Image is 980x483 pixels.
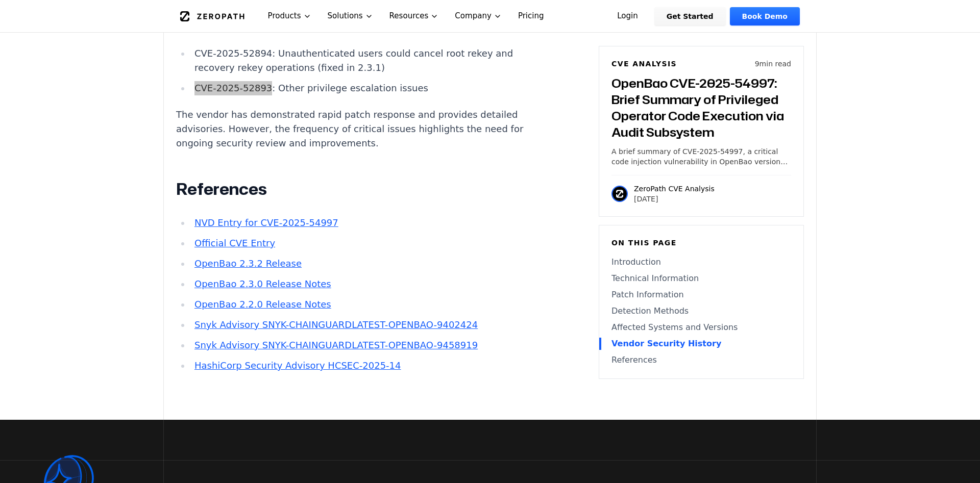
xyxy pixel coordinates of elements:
[611,354,791,366] a: References
[634,194,715,204] p: [DATE]
[611,305,791,317] a: Detection Methods
[730,7,800,26] a: Book Demo
[654,7,726,26] a: Get Started
[611,256,791,268] a: Introduction
[611,186,628,202] img: ZeroPath CVE Analysis
[611,75,791,140] h3: OpenBao CVE-2025-54997: Brief Summary of Privileged Operator Code Execution via Audit Subsystem
[194,319,478,330] a: Snyk Advisory SNYK-CHAINGUARDLATEST-OPENBAO-9402424
[634,184,715,194] p: ZeroPath CVE Analysis
[194,278,331,289] a: OpenBao 2.3.0 Release Notes
[611,238,791,248] h6: On this page
[755,59,791,69] p: 9 min read
[194,360,401,371] a: HashiCorp Security Advisory HCSEC-2025-14
[194,238,275,248] a: Official CVE Entry
[605,7,650,26] a: Login
[194,217,338,228] a: NVD Entry for CVE-2025-54997
[611,289,791,301] a: Patch Information
[611,59,677,69] h6: CVE Analysis
[611,272,791,285] a: Technical Information
[611,321,791,334] a: Affected Systems and Versions
[611,338,791,350] a: Vendor Security History
[176,108,556,150] p: The vendor has demonstrated rapid patch response and provides detailed advisories. However, the f...
[190,81,556,95] li: CVE-2025-52893: Other privilege escalation issues
[194,299,331,310] a: OpenBao 2.2.0 Release Notes
[190,46,556,75] li: CVE-2025-52894: Unauthenticated users could cancel root rekey and recovery rekey operations (fixe...
[194,340,478,350] a: Snyk Advisory SNYK-CHAINGUARDLATEST-OPENBAO-9458919
[611,146,791,167] p: A brief summary of CVE-2025-54997, a critical code injection vulnerability in OpenBao versions 2....
[194,258,302,269] a: OpenBao 2.3.2 Release
[176,179,556,199] h2: References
